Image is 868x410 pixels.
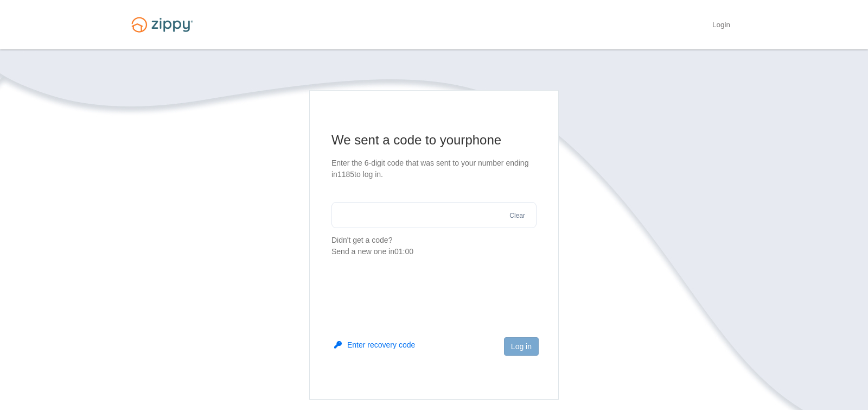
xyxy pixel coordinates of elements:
[331,235,537,257] p: Didn't get a code?
[331,131,537,149] h1: We sent a code to your phone
[125,12,200,37] img: Logo
[331,246,537,257] div: Send a new one in 01:00
[331,157,537,180] p: Enter the 6-digit code that was sent to your number ending in 1185 to log in.
[506,211,528,221] button: Clear
[712,21,730,31] a: Login
[504,337,539,356] button: Log in
[334,339,415,350] button: Enter recovery code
